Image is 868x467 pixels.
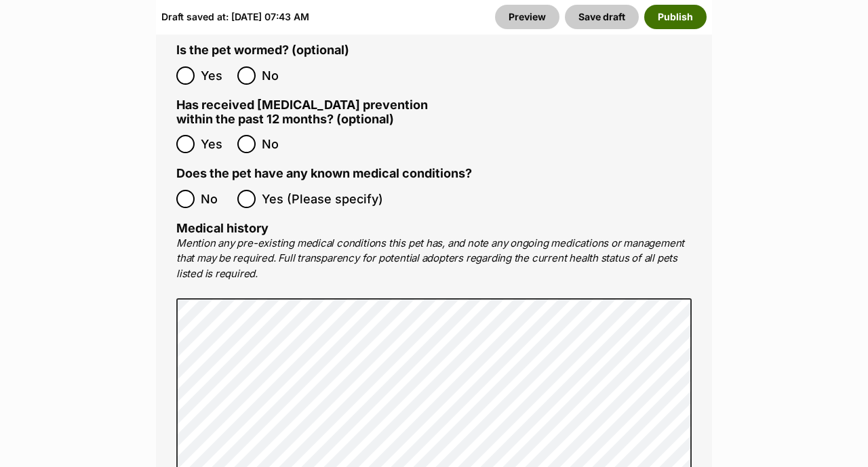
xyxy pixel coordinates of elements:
button: Publish [644,5,707,29]
span: No [262,66,292,85]
label: Has received [MEDICAL_DATA] prevention within the past 12 months? (optional) [176,98,434,126]
button: Save draft [565,5,639,29]
a: Preview [495,5,559,29]
label: Does the pet have any known medical conditions? [176,167,472,181]
span: Yes (Please specify) [262,190,383,208]
span: No [201,190,231,208]
span: No [262,135,292,153]
label: Is the pet wormed? (optional) [176,43,349,58]
span: Yes [201,66,231,85]
span: Yes [201,135,231,153]
label: Medical history [176,221,269,235]
p: Mention any pre-existing medical conditions this pet has, and note any ongoing medications or man... [176,236,692,282]
div: Draft saved at: [DATE] 07:43 AM [161,5,309,29]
